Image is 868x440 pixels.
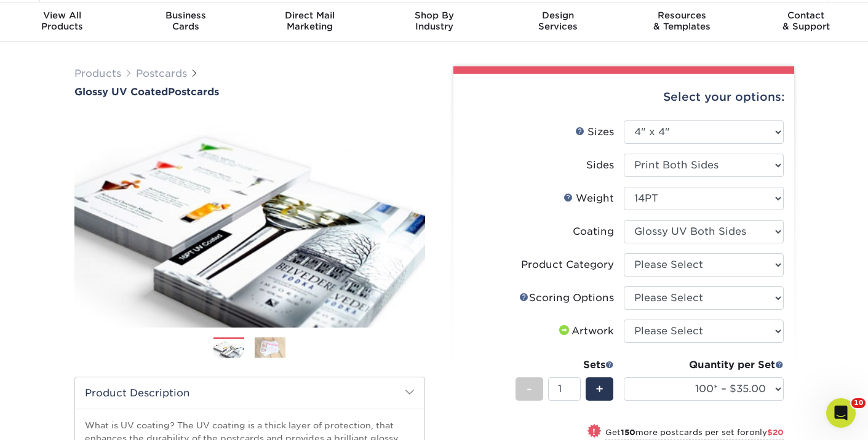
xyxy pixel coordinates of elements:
[749,428,784,437] span: only
[744,10,868,21] span: Contact
[74,68,121,79] a: Products
[519,291,614,305] div: Scoring Options
[586,158,614,173] div: Sides
[573,224,614,239] div: Coating
[620,2,744,42] a: Resources& Templates
[621,428,635,437] strong: 150
[595,380,603,398] span: +
[248,10,372,21] span: Direct Mail
[620,10,744,32] div: & Templates
[826,398,856,428] iframe: Intercom live chat
[124,10,249,21] span: Business
[851,398,866,408] span: 10
[516,358,614,372] div: Sets
[563,191,614,206] div: Weight
[74,99,425,341] img: Glossy UV Coated 01
[605,428,784,440] small: Get more postcards per set for
[744,10,868,32] div: & Support
[255,337,285,358] img: Postcards 02
[75,377,424,409] h2: Product Description
[372,10,496,21] span: Shop By
[74,86,425,98] h1: Postcards
[248,2,372,42] a: Direct MailMarketing
[372,2,496,42] a: Shop ByIndustry
[124,2,249,42] a: BusinessCards
[74,86,425,98] a: Glossy UV CoatedPostcards
[624,358,784,372] div: Quantity per Set
[136,68,187,79] a: Postcards
[575,125,614,139] div: Sizes
[463,74,784,120] div: Select your options:
[744,2,868,42] a: Contact& Support
[496,2,620,42] a: DesignServices
[620,10,744,21] span: Resources
[527,380,532,398] span: -
[521,257,614,272] div: Product Category
[372,10,496,32] div: Industry
[74,86,168,98] span: Glossy UV Coated
[592,425,595,438] span: !
[496,10,620,32] div: Services
[124,10,249,32] div: Cards
[213,338,244,359] img: Postcards 01
[767,428,784,437] span: $20
[557,324,614,339] div: Artwork
[496,10,620,21] span: Design
[248,10,372,32] div: Marketing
